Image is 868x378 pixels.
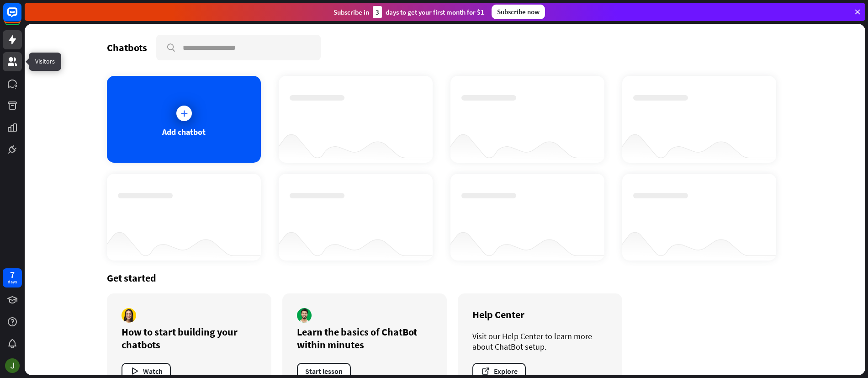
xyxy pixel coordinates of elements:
[8,279,17,285] div: days
[472,308,608,321] div: Help Center
[333,6,484,18] div: Subscribe in days to get your first month for $1
[3,268,22,287] a: 7 days
[7,4,35,31] button: Open LiveChat chat widget
[297,325,432,351] div: Learn the basics of ChatBot within minutes
[492,5,545,19] div: Subscribe now
[373,6,382,18] div: 3
[472,331,608,352] div: Visit our Help Center to learn more about ChatBot setup.
[297,308,312,323] img: author
[122,325,257,351] div: How to start building your chatbots
[107,41,147,54] div: Chatbots
[122,308,136,323] img: author
[162,127,206,137] div: Add chatbot
[10,271,15,279] div: 7
[107,272,783,284] div: Get started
